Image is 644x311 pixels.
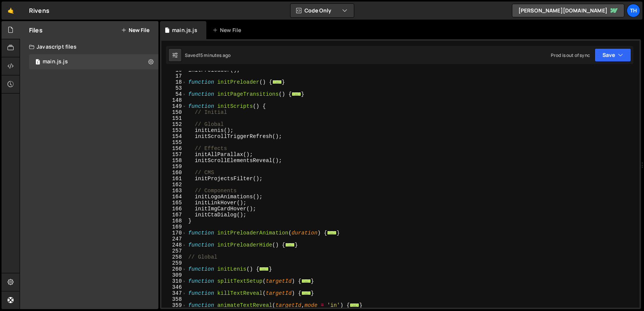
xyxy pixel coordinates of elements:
span: ... [272,80,282,84]
div: 150 [161,109,187,115]
div: 168 [161,218,187,224]
div: 165 [161,200,187,206]
div: 158 [161,158,187,164]
div: 358 [161,296,187,302]
div: 17273/47859.js [29,54,158,69]
div: 347 [161,290,187,296]
a: Th [627,4,640,17]
div: 18 [161,79,187,85]
span: ... [350,303,359,307]
div: Prod is out of sync [551,52,590,58]
div: 151 [161,115,187,121]
div: 54 [161,91,187,97]
div: 162 [161,182,187,188]
div: 157 [161,152,187,158]
div: 260 [161,266,187,272]
div: New File [212,26,244,34]
div: 247 [161,236,187,242]
div: Saved [185,52,231,58]
div: 169 [161,224,187,230]
div: 359 [161,302,187,308]
div: 17 [161,73,187,79]
div: 167 [161,212,187,218]
div: 153 [161,127,187,133]
div: 160 [161,170,187,176]
button: Save [595,48,631,62]
div: 257 [161,248,187,254]
span: ... [259,267,269,271]
h2: Files [29,26,43,34]
div: 309 [161,272,187,278]
div: 259 [161,260,187,266]
div: 148 [161,97,187,103]
div: 149 [161,103,187,109]
div: 248 [161,242,187,248]
div: 152 [161,121,187,127]
div: 159 [161,164,187,170]
div: 161 [161,176,187,182]
span: ... [301,291,311,295]
div: 258 [161,254,187,260]
span: ... [301,279,311,283]
div: 346 [161,284,187,290]
div: 156 [161,146,187,152]
div: 53 [161,85,187,91]
div: 154 [161,133,187,139]
span: ... [327,231,337,235]
span: ... [292,92,301,96]
div: 170 [161,230,187,236]
button: Code Only [290,4,354,17]
div: 166 [161,206,187,212]
div: 15 minutes ago [198,52,231,58]
span: 1 [35,60,40,66]
a: 🤙 [2,2,20,20]
div: main.js.js [172,26,197,34]
div: 163 [161,188,187,194]
button: New File [121,27,149,33]
div: 310 [161,278,187,284]
div: Rivens [29,6,49,15]
div: 155 [161,139,187,146]
div: 164 [161,194,187,200]
div: Javascript files [20,39,158,54]
div: main.js.js [43,58,68,65]
span: ... [285,243,295,247]
a: [PERSON_NAME][DOMAIN_NAME] [512,4,624,17]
